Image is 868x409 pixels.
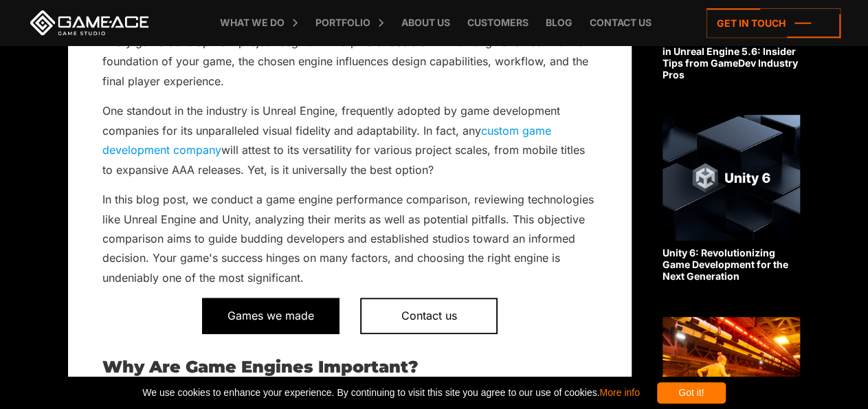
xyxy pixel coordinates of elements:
a: More info [599,387,639,398]
h2: Why Are Game Engines Important? [102,358,597,376]
p: Every game development project begins with a pivotal decision: which engine to use? As the founda... [102,32,597,91]
a: Get in touch [706,8,841,38]
img: Related [663,115,800,241]
span: We use cookies to enhance your experience. By continuing to visit this site you agree to our use ... [142,382,639,404]
a: Unity 6: Revolutionizing Game Development for the Next Generation [663,115,800,282]
div: Got it! [657,382,726,404]
a: Games we made [202,298,340,333]
a: Contact us [360,298,498,333]
p: In this blog post, we conduct a game engine performance comparison, reviewing technologies like U... [102,190,597,287]
p: One standout in the industry is Unreal Engine, frequently adopted by game development companies f... [102,101,597,179]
